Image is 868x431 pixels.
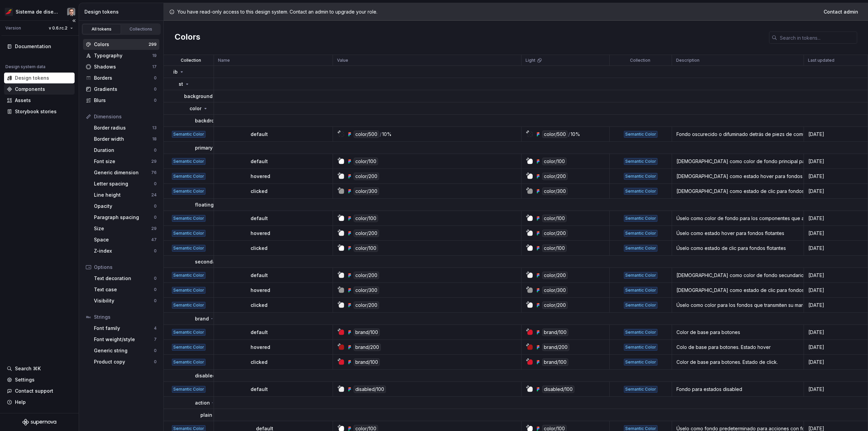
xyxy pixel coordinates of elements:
[819,6,863,18] a: Contact admin
[354,272,379,279] div: color/200
[94,264,157,271] div: Options
[94,52,152,59] div: Typography
[804,215,867,222] div: [DATE]
[624,359,657,366] div: Semantic Color
[172,359,205,366] div: Semantic Color
[542,287,568,294] div: color/300
[804,329,867,336] div: [DATE]
[624,344,657,351] div: Semantic Color
[172,131,205,138] div: Semantic Color
[542,188,568,195] div: color/300
[195,315,209,322] p: brand
[84,8,161,15] div: Design tokens
[91,201,159,212] a: Opacity0
[172,329,205,336] div: Semantic Color
[172,173,205,180] div: Semantic Color
[4,41,75,52] a: Documentation
[251,386,268,393] p: default
[195,117,217,124] p: backdrop
[91,134,159,144] a: Border width18
[624,158,657,165] div: Semantic Color
[542,173,568,180] div: color/200
[172,230,205,237] div: Semantic Color
[624,188,657,195] div: Semantic Color
[542,329,568,336] div: brand/100
[94,347,154,354] div: Generic string
[91,323,159,334] a: Font family4
[195,372,216,379] p: disabled
[94,325,154,332] div: Font family
[83,61,159,72] a: Shadows17
[251,173,270,180] p: hovered
[354,344,381,351] div: brand/200
[804,188,867,195] div: [DATE]
[804,245,867,252] div: [DATE]
[94,248,154,254] div: Z-index
[154,326,157,331] div: 4
[151,192,157,198] div: 24
[154,98,157,103] div: 0
[173,68,178,75] p: ib
[94,286,154,293] div: Text case
[672,230,804,237] div: Úselo como estado hover para fondos flotantes
[94,136,152,142] div: Border width
[94,225,151,232] div: Size
[568,131,570,138] div: /
[94,147,154,154] div: Duration
[91,246,159,256] a: Z-index0
[354,358,380,366] div: brand/100
[151,170,157,175] div: 76
[218,58,230,63] p: Name
[16,8,59,15] div: Sistema de diseño Iberia
[571,131,580,138] div: 10%
[808,58,834,63] p: Last updated
[251,245,268,252] p: clicked
[251,131,268,138] p: default
[154,86,157,92] div: 0
[94,113,157,120] div: Dimensions
[804,386,867,393] div: [DATE]
[22,419,56,426] svg: Supernova Logo
[624,302,657,309] div: Semantic Color
[175,32,200,44] h2: Colors
[337,58,348,63] p: Value
[542,301,568,309] div: color/200
[91,273,159,284] a: Text decoration0
[4,95,75,106] a: Assets
[777,32,857,44] input: Search in tokens...
[154,181,157,187] div: 0
[4,397,75,408] button: Help
[83,50,159,61] a: Typography19
[154,215,157,220] div: 0
[91,356,159,367] a: Product copy0
[5,25,21,31] div: Version
[15,388,53,394] div: Contact support
[94,358,154,365] div: Product copy
[91,234,159,245] a: Space47
[49,25,67,31] span: v 0.6.rc.2
[1,4,77,19] button: Sistema de diseño IberiaJulio Reyes
[672,173,804,180] div: [DEMOGRAPHIC_DATA] como estado hover para fondos primarios.
[154,276,157,281] div: 0
[804,131,867,138] div: [DATE]
[624,173,657,180] div: Semantic Color
[172,272,205,279] div: Semantic Color
[624,131,657,138] div: Semantic Color
[91,223,159,234] a: Size29
[15,376,35,383] div: Settings
[542,230,568,237] div: color/200
[804,173,867,180] div: [DATE]
[195,258,220,265] p: secondary
[804,230,867,237] div: [DATE]
[15,75,49,81] div: Design tokens
[172,158,205,165] div: Semantic Color
[542,344,569,351] div: brand/200
[251,215,268,222] p: default
[630,58,650,63] p: Collection
[94,124,152,131] div: Border radius
[4,363,75,374] button: Search ⌘K
[152,125,157,131] div: 13
[154,287,157,292] div: 0
[94,158,151,165] div: Font size
[624,230,657,237] div: Semantic Color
